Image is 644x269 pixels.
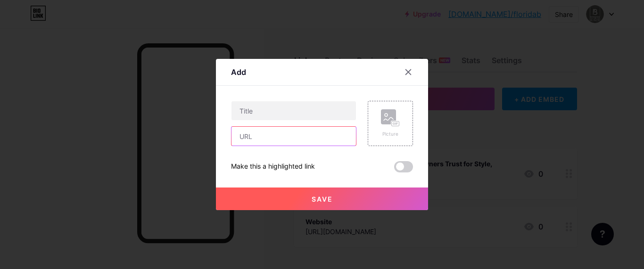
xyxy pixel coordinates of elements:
span: Save [312,195,333,203]
div: Make this a highlighted link [231,161,315,172]
button: Save [216,187,428,210]
div: Add [231,66,246,78]
div: Picture [381,130,400,138]
input: Title [231,101,356,120]
input: URL [231,127,356,146]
